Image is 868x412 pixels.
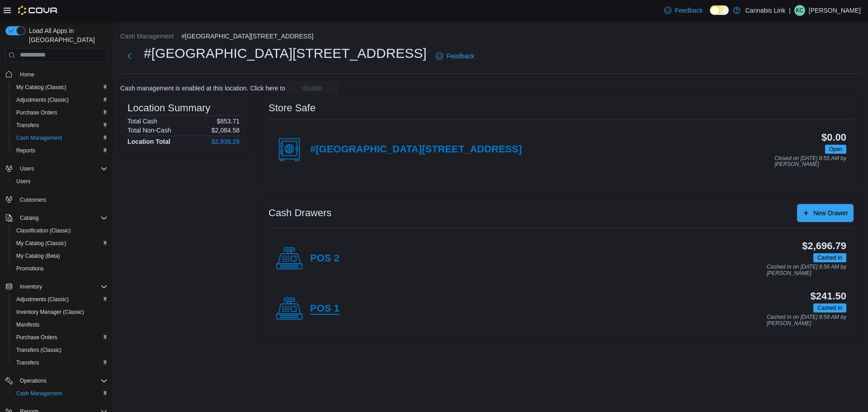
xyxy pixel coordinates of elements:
[767,264,846,276] p: Cashed In on [DATE] 8:56 AM by [PERSON_NAME]
[13,345,108,355] span: Transfers (Classic)
[9,175,111,188] button: Users
[13,307,88,317] a: Inventory Manager (Classic)
[9,318,111,331] button: Manifests
[120,85,285,92] p: Cash management is enabled at this location. Click here to
[9,356,111,369] button: Transfers
[13,345,65,355] a: Transfers (Classic)
[745,5,785,16] p: Cannabis Link
[13,357,42,368] a: Transfers
[9,81,111,94] button: My Catalog (Classic)
[20,377,47,384] span: Operations
[16,69,38,80] a: Home
[9,387,111,400] button: Cash Management
[144,44,427,62] h1: #[GEOGRAPHIC_DATA][STREET_ADDRESS]
[16,178,30,185] span: Users
[16,213,42,223] button: Catalog
[13,319,108,330] span: Manifests
[310,303,340,315] h4: POS 1
[127,138,170,145] h4: Location Total
[13,238,108,249] span: My Catalog (Classic)
[16,375,108,386] span: Operations
[13,225,75,236] a: Classification (Classic)
[432,47,478,65] a: Feedback
[813,208,848,218] span: New Drawer
[9,331,111,344] button: Purchase Orders
[9,94,111,106] button: Adjustments (Classic)
[13,263,108,274] span: Promotions
[2,374,111,387] button: Operations
[9,144,111,157] button: Reports
[796,5,804,16] span: KC
[9,262,111,275] button: Promotions
[16,122,39,129] span: Transfers
[13,145,108,156] span: Reports
[811,291,846,302] h3: $241.50
[181,33,313,40] button: #[GEOGRAPHIC_DATA][STREET_ADDRESS]
[16,296,69,303] span: Adjustments (Classic)
[797,204,854,222] button: New Drawer
[212,127,240,134] p: $2,084.58
[13,388,66,399] a: Cash Management
[13,294,72,305] a: Adjustments (Classic)
[13,294,108,305] span: Adjustments (Classic)
[16,96,69,104] span: Adjustments (Classic)
[802,241,846,251] h3: $2,696.79
[675,6,703,15] span: Feedback
[13,133,66,143] a: Cash Management
[794,5,805,16] div: Kayla Chow
[825,145,846,154] span: Open
[817,254,842,262] span: Cashed In
[9,237,111,250] button: My Catalog (Classic)
[20,165,34,172] span: Users
[660,1,706,19] a: Feedback
[2,162,111,175] button: Users
[13,120,42,131] a: Transfers
[269,208,331,218] h3: Cash Drawers
[127,103,210,114] h3: Location Summary
[20,283,42,290] span: Inventory
[13,263,47,274] a: Promotions
[16,163,38,174] button: Users
[9,293,111,306] button: Adjustments (Classic)
[9,224,111,237] button: Classification (Classic)
[13,133,108,143] span: Cash Management
[16,240,66,247] span: My Catalog (Classic)
[9,250,111,262] button: My Catalog (Beta)
[16,109,57,116] span: Purchase Orders
[287,81,338,95] button: disable
[13,176,108,187] span: Users
[13,319,43,330] a: Manifests
[13,332,61,343] a: Purchase Orders
[127,118,157,125] h6: Total Cash
[20,196,46,204] span: Customers
[13,82,108,93] span: My Catalog (Classic)
[16,265,44,272] span: Promotions
[13,307,108,317] span: Inventory Manager (Classic)
[16,134,62,142] span: Cash Management
[13,107,61,118] a: Purchase Orders
[127,127,171,134] h6: Total Non-Cash
[13,332,108,343] span: Purchase Orders
[2,68,111,81] button: Home
[16,346,61,354] span: Transfers (Classic)
[710,5,729,15] input: Dark Mode
[2,193,111,206] button: Customers
[13,82,70,93] a: My Catalog (Classic)
[13,145,39,156] a: Reports
[16,163,108,174] span: Users
[9,344,111,356] button: Transfers (Classic)
[13,120,108,131] span: Transfers
[16,194,108,205] span: Customers
[13,357,108,368] span: Transfers
[16,84,66,91] span: My Catalog (Classic)
[302,84,322,93] span: disable
[16,334,57,341] span: Purchase Orders
[20,71,34,78] span: Home
[447,52,474,61] span: Feedback
[13,95,108,105] span: Adjustments (Classic)
[774,156,846,168] p: Closed on [DATE] 8:55 AM by [PERSON_NAME]
[16,359,39,366] span: Transfers
[217,118,240,125] p: $853.71
[16,194,50,205] a: Customers
[809,5,861,16] p: [PERSON_NAME]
